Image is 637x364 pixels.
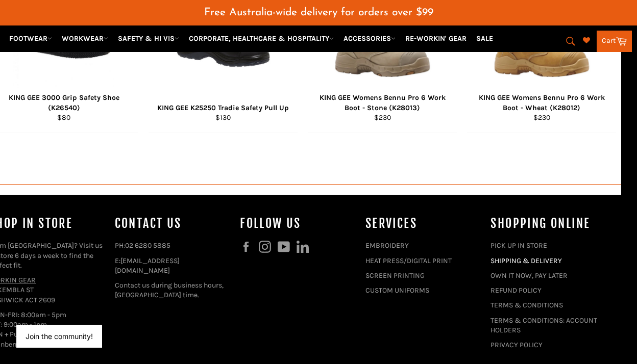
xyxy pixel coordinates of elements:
[125,241,170,250] a: 02 6280 5885
[491,286,542,295] a: REFUND POLICY
[491,341,543,349] a: PRIVACY POLICY
[597,31,632,52] a: Cart
[155,103,291,113] div: KING GEE K25250 Tradie Safety Pull Up
[26,332,93,341] button: Join the community!
[365,241,409,250] a: EMBROIDERY
[185,30,338,47] a: CORPORATE, HEALTHCARE & HOSPITALITY
[365,286,429,295] a: CUSTOM UNIFORMS
[365,215,481,232] h4: services
[401,30,471,47] a: RE-WORKIN' GEAR
[115,256,180,275] a: [EMAIL_ADDRESS][DOMAIN_NAME]
[491,271,568,280] a: OWN IT NOW, PAY LATER
[472,30,497,47] a: SALE
[115,241,230,250] p: PH:
[491,301,563,309] a: TERMS & CONDITIONS
[240,215,355,232] h4: Follow us
[365,271,425,280] a: SCREEN PRINTING
[314,113,451,122] div: $230
[115,256,230,276] p: E:
[491,256,562,265] a: SHIPPING & DELIVERY
[491,215,606,232] h4: SHOPPING ONLINE
[339,30,400,47] a: ACCESSORIES
[491,316,597,334] a: TERMS & CONDITIONS: ACCOUNT HOLDERS
[115,215,230,232] h4: Contact Us
[155,113,291,122] div: $130
[314,93,451,113] div: KING GEE Womens Bennu Pro 6 Work Boot - Stone (K28013)
[58,30,112,47] a: WORKWEAR
[114,30,183,47] a: SAFETY & HI VIS
[474,93,610,113] div: KING GEE Womens Bennu Pro 6 Work Boot - Wheat (K28012)
[5,30,56,47] a: FOOTWEAR
[115,280,230,300] p: Contact us during business hours, [GEOGRAPHIC_DATA] time.
[474,113,610,122] div: $230
[365,256,452,265] a: HEAT PRESS/DIGITAL PRINT
[491,241,547,250] a: PICK UP IN STORE
[204,7,433,18] span: Free Australia-wide delivery for orders over $99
